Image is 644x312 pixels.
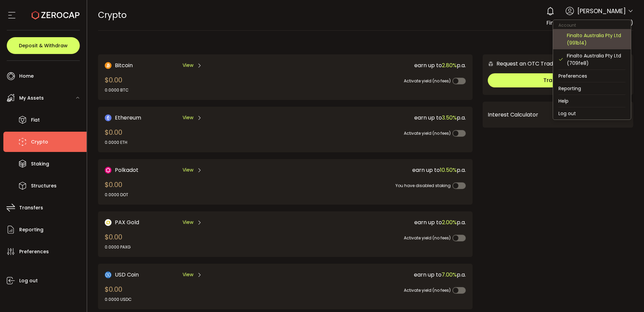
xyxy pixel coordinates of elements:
span: Preferences [19,247,49,257]
div: Request an OTC Trade [483,59,556,68]
span: Fiat [31,115,40,125]
div: $0.00 [105,284,132,303]
span: Structures [31,181,57,191]
div: $0.00 [105,127,127,146]
div: $0.00 [105,232,131,250]
span: Crypto [98,9,127,21]
button: Trade OTC [488,73,628,87]
span: Bitcoin [115,61,133,70]
span: 10.50% [440,166,457,174]
span: Transfers [19,203,43,213]
li: Help [553,95,631,107]
span: Activate yield (no fees) [404,235,451,241]
div: Interest Calculator [488,107,628,123]
span: USD Coin [115,270,139,279]
span: View [183,114,193,121]
li: Reporting [553,82,631,95]
span: PAX Gold [115,218,139,227]
span: 3.50% [442,114,457,122]
div: 0.0000 BTC [105,87,129,93]
div: earn up to p.a. [281,218,466,227]
span: 7.00% [442,271,457,279]
div: Finalto Australia Pty Ltd (991b14) [567,32,625,47]
span: My Assets [19,93,44,103]
span: Ethereum [115,113,141,122]
span: Activate yield (no fees) [404,130,451,136]
span: Account [553,22,581,28]
div: Finalto Australia Pty Ltd (709fe8) [567,52,625,67]
li: Preferences [553,70,631,82]
span: Polkadot [115,166,138,174]
span: Crypto [31,137,48,147]
span: 2.80% [442,61,457,69]
div: $0.00 [105,180,128,198]
li: Log out [553,107,631,120]
div: earn up to p.a. [281,166,466,174]
img: 6nGpN7MZ9FLuBP83NiajKbTRY4UzlzQtBKtCrLLspmCkSvCZHBKvY3NxgQaT5JnOQREvtQ257bXeeSTueZfAPizblJ+Fe8JwA... [488,61,494,67]
div: 0.0000 DOT [105,192,128,198]
div: earn up to p.a. [281,113,466,122]
span: Deposit & Withdraw [19,43,68,48]
button: Deposit & Withdraw [7,37,80,54]
div: 0.0000 ETH [105,139,127,146]
img: Bitcoin [105,62,111,69]
span: View [183,271,193,278]
img: PAX Gold [105,219,111,226]
span: View [183,166,193,174]
img: DOT [105,167,111,174]
span: Activate yield (no fees) [404,78,451,84]
span: Home [19,71,34,81]
span: Reporting [19,225,43,235]
iframe: Chat Widget [610,280,644,312]
img: Ethereum [105,114,111,121]
div: 0.0000 PAXG [105,244,131,250]
span: You have disabled staking [395,183,451,188]
span: Log out [19,276,38,286]
span: Activate yield (no fees) [404,287,451,293]
span: Trade OTC [543,76,573,84]
span: 2.00% [442,218,457,226]
div: earn up to p.a. [281,270,466,279]
span: View [183,219,193,226]
div: 0.0000 USDC [105,296,132,303]
span: Staking [31,159,49,169]
div: $0.00 [105,75,129,93]
div: earn up to p.a. [281,61,466,70]
img: USD Coin [105,271,111,278]
span: View [183,62,193,69]
span: Finalto Australia Pty Ltd (709fe8) [546,19,633,27]
span: [PERSON_NAME] [577,6,626,16]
